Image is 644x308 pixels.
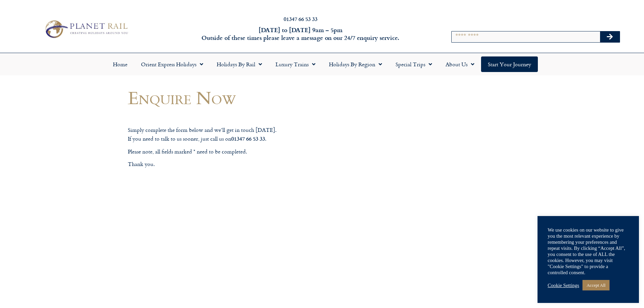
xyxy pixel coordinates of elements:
[42,18,130,40] img: Planet Rail Train Holidays Logo
[439,56,481,72] a: About Us
[582,280,610,290] a: Accept All
[284,15,317,23] a: 01347 66 53 33
[128,147,381,156] p: Please note, all fields marked * need to be completed.
[548,282,579,288] a: Cookie Settings
[134,56,210,72] a: Orient Express Holidays
[128,88,381,108] h1: Enquire Now
[128,126,381,143] p: Simply complete the form below and we’ll get in touch [DATE]. If you need to talk to us sooner, j...
[231,135,265,142] strong: 01347 66 53 33
[210,56,269,72] a: Holidays by Rail
[106,56,134,72] a: Home
[322,56,389,72] a: Holidays by Region
[389,56,439,72] a: Special Trips
[481,56,538,72] a: Start your Journey
[269,56,322,72] a: Luxury Trains
[128,160,381,169] p: Thank you.
[548,227,629,276] div: We use cookies on our website to give you the most relevant experience by remembering your prefer...
[600,31,620,42] button: Search
[173,26,428,42] h6: [DATE] to [DATE] 9am – 5pm Outside of these times please leave a message on our 24/7 enquiry serv...
[3,56,641,72] nav: Menu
